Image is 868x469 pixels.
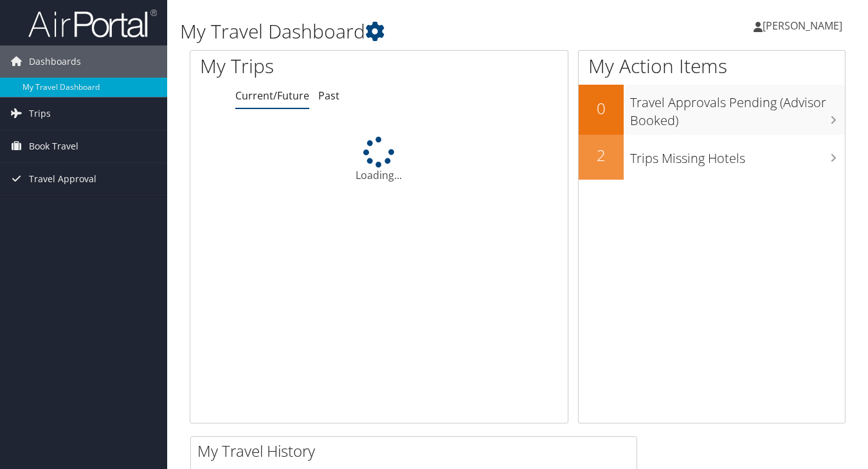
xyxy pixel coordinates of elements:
h2: My Travel History [197,440,637,462]
span: [PERSON_NAME] [763,19,842,33]
h3: Travel Approvals Pending (Advisor Booked) [630,87,845,130]
span: Book Travel [29,130,78,162]
h2: 0 [579,98,624,119]
h1: My Action Items [579,53,845,80]
h3: Trips Missing Hotels [630,143,845,167]
a: Past [318,89,339,103]
div: Loading... [190,137,568,183]
a: Current/Future [235,89,309,103]
h2: 2 [579,144,624,166]
img: airportal-logo.png [28,8,157,38]
span: Trips [29,98,51,130]
a: 0Travel Approvals Pending (Advisor Booked) [579,85,845,134]
span: Travel Approval [29,163,96,195]
a: [PERSON_NAME] [754,6,855,45]
h1: My Trips [200,53,401,80]
a: 2Trips Missing Hotels [579,135,845,180]
span: Dashboards [29,46,81,78]
h1: My Travel Dashboard [180,18,630,45]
